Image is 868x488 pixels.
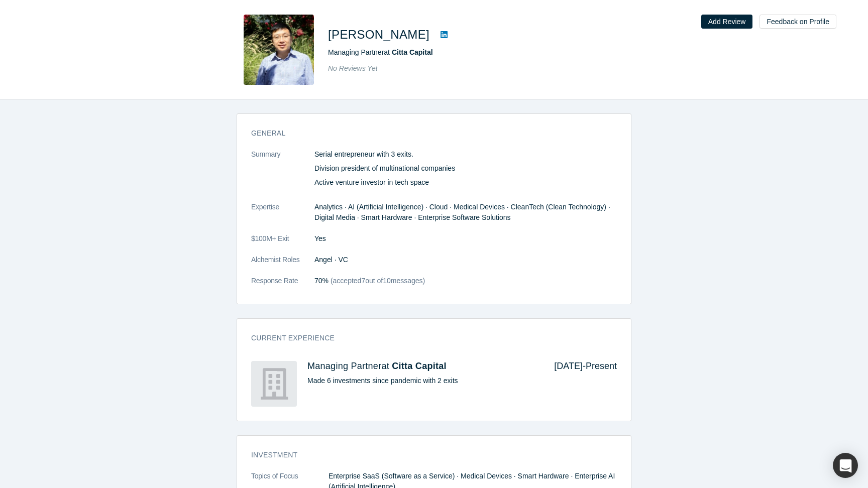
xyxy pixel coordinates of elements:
p: Serial entrepreneur with 3 exits. [314,149,617,160]
dt: $100M+ Exit [251,233,314,255]
span: (accepted 7 out of 10 messages) [329,277,425,285]
button: Add Review [701,15,753,29]
dd: Angel · VC [314,255,617,265]
h3: Current Experience [251,333,603,343]
button: Feedback on Profile [759,15,836,29]
span: 70% [314,277,329,285]
span: Managing Partner at [328,48,433,56]
p: Division president of multinational companies [314,163,617,174]
dt: Summary [251,149,314,202]
h3: General [251,128,603,139]
dt: Response Rate [251,276,314,297]
dd: Yes [314,233,617,244]
a: Citta Capital [392,361,447,371]
p: Active venture investor in tech space [314,177,617,188]
h3: Investment [251,450,603,460]
span: Analytics · AI (Artificial Intelligence) · Cloud · Medical Devices · CleanTech (Clean Technology)... [314,203,610,221]
div: [DATE] - Present [540,361,617,407]
dt: Alchemist Roles [251,255,314,276]
img: Citta Capital's Logo [251,361,297,407]
p: Made 6 investments since pandemic with 2 exits [307,376,540,386]
h1: [PERSON_NAME] [328,26,429,44]
a: Citta Capital [392,48,433,56]
h4: Managing Partner at [307,361,540,372]
img: Jim Mao's Profile Image [244,15,314,85]
dt: Expertise [251,202,314,233]
span: No Reviews Yet [328,64,378,72]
